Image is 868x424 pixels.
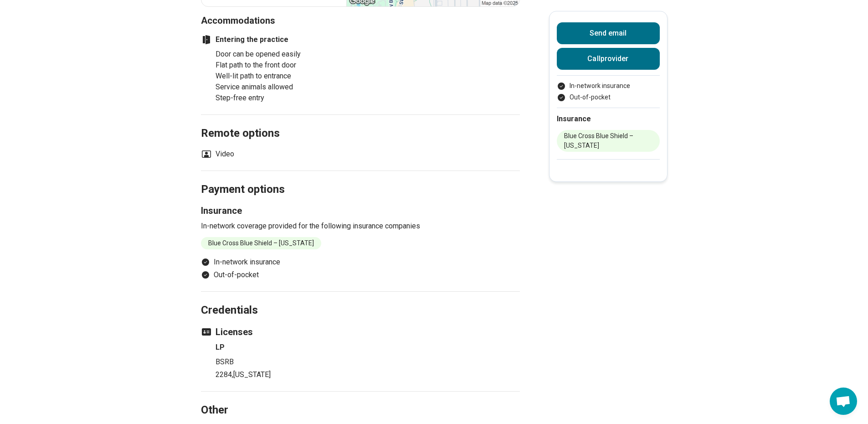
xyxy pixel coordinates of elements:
li: Well-lit path to entrance [216,71,329,82]
ul: Payment options [557,81,660,102]
li: Out-of-pocket [201,269,520,280]
li: Out-of-pocket [557,93,660,102]
h2: Remote options [201,104,520,141]
p: 2284 [216,369,520,380]
h2: Insurance [557,114,660,124]
li: Door can be opened easily [216,49,329,60]
li: Video [201,149,234,160]
h2: Credentials [201,281,520,318]
span: , [US_STATE] [232,370,271,379]
li: Service animals allowed [216,82,329,93]
li: Blue Cross Blue Shield – [US_STATE] [201,237,321,249]
li: Flat path to the front door [216,60,329,71]
h3: Licenses [201,326,520,338]
h3: Insurance [201,204,520,217]
h4: LP [216,342,520,353]
li: Blue Cross Blue Shield – [US_STATE] [557,130,660,152]
li: Step-free entry [216,93,329,103]
h2: Other [201,381,520,418]
h3: Accommodations [201,14,520,27]
button: Send email [557,22,660,44]
li: In-network insurance [557,81,660,91]
h4: Entering the practice [201,34,329,45]
p: BSRB [216,357,520,367]
div: Open chat [830,388,857,415]
ul: Payment options [201,257,520,280]
p: In-network coverage provided for the following insurance companies [201,221,520,232]
li: In-network insurance [201,257,520,268]
button: Callprovider [557,48,660,70]
h2: Payment options [201,160,520,197]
